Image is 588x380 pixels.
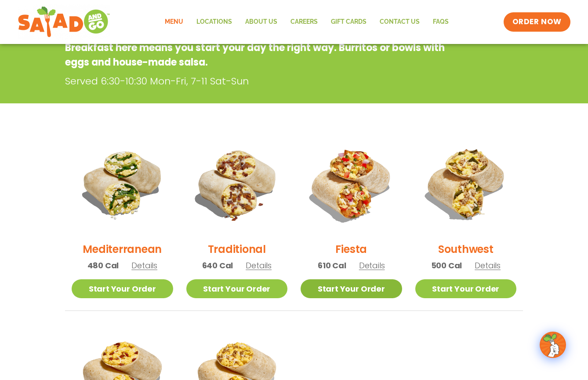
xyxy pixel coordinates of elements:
[72,133,173,235] img: Product photo for Mediterranean Breakfast Burrito
[301,279,402,298] a: Start Your Order
[72,279,173,298] a: Start Your Order
[208,241,266,257] h2: Traditional
[431,259,462,271] span: 500 Cal
[504,12,570,32] a: ORDER NOW
[190,12,239,32] a: Locations
[158,12,455,32] nav: Menu
[512,17,562,27] span: ORDER NOW
[415,279,517,298] a: Start Your Order
[202,259,233,271] span: 640 Cal
[373,12,426,32] a: Contact Us
[158,12,190,32] a: Menu
[541,332,565,357] img: wpChatIcon
[239,12,284,32] a: About Us
[335,241,367,257] h2: Fiesta
[186,133,288,235] img: Product photo for Traditional
[83,241,162,257] h2: Mediterranean
[246,260,272,271] span: Details
[318,259,346,271] span: 610 Cal
[18,4,110,40] img: new-SAG-logo-768×292
[415,133,517,235] img: Product photo for Southwest
[186,279,288,298] a: Start Your Order
[426,12,455,32] a: FAQs
[65,40,452,69] p: Breakfast here means you start your day the right way. Burritos or bowls with eggs and house-made...
[359,260,385,271] span: Details
[301,133,402,235] img: Product photo for Fiesta
[131,260,157,271] span: Details
[438,241,494,257] h2: Southwest
[65,74,456,88] p: Served 6:30-10:30 Mon-Fri, 7-11 Sat-Sun
[324,12,373,32] a: GIFT CARDS
[284,12,324,32] a: Careers
[87,259,119,271] span: 480 Cal
[475,260,501,271] span: Details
